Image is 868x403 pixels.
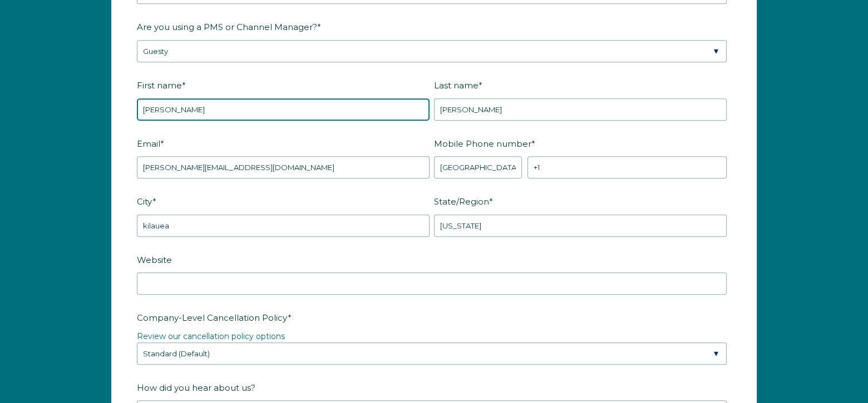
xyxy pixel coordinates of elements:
span: City [137,193,152,210]
span: Are you using a PMS or Channel Manager? [137,18,317,36]
span: Company-Level Cancellation Policy [137,309,288,326]
a: Review our cancellation policy options [137,331,285,341]
span: Email [137,135,160,152]
span: State/Region [434,193,489,210]
span: How did you hear about us? [137,379,255,396]
span: First name [137,77,182,94]
span: Website [137,251,172,268]
span: Last name [434,77,479,94]
span: Mobile Phone number [434,135,531,152]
